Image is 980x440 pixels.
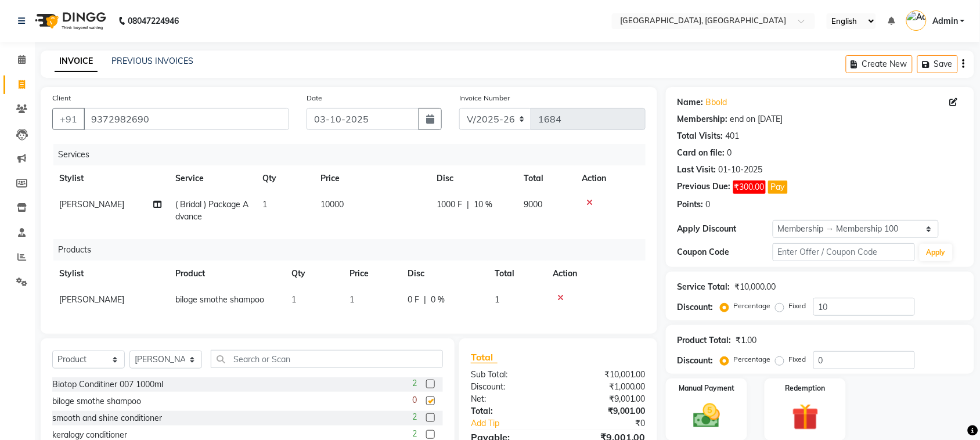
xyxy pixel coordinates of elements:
[730,113,783,125] div: end on [DATE]
[786,383,826,394] label: Redemption
[546,261,646,287] th: Action
[678,355,714,367] div: Discount:
[678,96,704,109] div: Name:
[84,108,289,130] input: Search by Name/Mobile/Email/Code
[789,354,806,365] label: Fixed
[52,165,168,192] th: Stylist
[917,55,958,73] button: Save
[678,181,731,194] div: Previous Due:
[255,165,314,192] th: Qty
[789,301,806,311] label: Fixed
[784,401,827,434] img: _gift.svg
[906,10,927,31] img: Admin
[30,5,109,37] img: logo
[678,281,730,293] div: Service Total:
[733,181,766,194] span: ₹300.00
[462,393,559,405] div: Net:
[678,334,732,347] div: Product Total:
[401,261,488,287] th: Disc
[488,261,546,287] th: Total
[735,281,776,293] div: ₹10,000.00
[678,113,728,125] div: Membership:
[175,199,248,222] span: ( Bridal ) Package Advance
[719,164,763,176] div: 01-10-2025
[678,164,716,176] div: Last Visit:
[431,294,445,306] span: 0 %
[678,130,723,142] div: Total Visits:
[430,165,517,192] th: Disc
[128,5,179,37] b: 08047224946
[495,294,499,305] span: 1
[412,428,417,440] span: 2
[474,199,492,211] span: 10 %
[424,294,426,306] span: |
[211,350,443,368] input: Search or Scan
[168,261,284,287] th: Product
[412,411,417,423] span: 2
[59,294,124,305] span: [PERSON_NAME]
[52,412,162,424] div: smooth and shine conditioner
[471,351,498,363] span: Total
[412,377,417,389] span: 2
[284,261,343,287] th: Qty
[53,239,654,261] div: Products
[408,294,419,306] span: 0 F
[678,301,714,313] div: Discount:
[773,243,915,261] input: Enter Offer / Coupon Code
[437,199,462,211] span: 1000 F
[736,334,757,347] div: ₹1.00
[679,383,734,394] label: Manual Payment
[706,96,727,109] a: Bbold
[846,55,913,73] button: Create New
[314,165,430,192] th: Price
[462,381,559,393] div: Discount:
[558,405,654,417] div: ₹9,001.00
[575,165,646,192] th: Action
[734,301,771,311] label: Percentage
[932,15,958,27] span: Admin
[350,294,354,305] span: 1
[412,394,417,406] span: 0
[678,246,773,258] div: Coupon Code
[462,405,559,417] div: Total:
[467,199,469,211] span: |
[291,294,296,305] span: 1
[558,393,654,405] div: ₹9,001.00
[168,165,255,192] th: Service
[920,244,953,261] button: Apply
[768,181,788,194] button: Pay
[558,369,654,381] div: ₹10,001.00
[320,199,344,210] span: 10000
[517,165,575,192] th: Total
[524,199,542,210] span: 9000
[53,144,654,165] div: Services
[462,417,574,430] a: Add Tip
[262,199,267,210] span: 1
[343,261,401,287] th: Price
[734,354,771,365] label: Percentage
[111,56,193,66] a: PREVIOUS INVOICES
[307,93,322,103] label: Date
[52,93,71,103] label: Client
[678,199,704,211] div: Points:
[459,93,510,103] label: Invoice Number
[52,395,141,407] div: biloge smothe shampoo
[52,261,168,287] th: Stylist
[558,381,654,393] div: ₹1,000.00
[727,147,732,159] div: 0
[52,108,85,130] button: +91
[55,51,98,72] a: INVOICE
[685,401,729,431] img: _cash.svg
[52,378,163,391] div: Biotop Conditiner 007 1000ml
[574,417,654,430] div: ₹0
[678,223,773,235] div: Apply Discount
[726,130,740,142] div: 401
[706,199,711,211] div: 0
[678,147,725,159] div: Card on file:
[462,369,559,381] div: Sub Total:
[175,294,264,305] span: biloge smothe shampoo
[59,199,124,210] span: [PERSON_NAME]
